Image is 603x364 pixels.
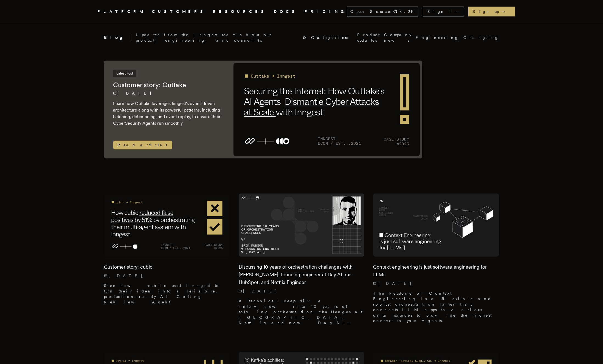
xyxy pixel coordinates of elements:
[239,263,365,286] h2: Discussing 10 years of orchestration challenges with [PERSON_NAME], founding engineer at Day AI, ...
[104,194,230,256] img: Featured image for Customer story: cubic blog post
[104,263,230,271] h2: Customer story: cubic
[400,9,417,14] span: 4.3 K
[104,34,131,41] h2: Blog
[373,281,499,286] p: [DATE]
[136,32,298,43] p: Updates from the Inngest team about our product, engineering, and community.
[239,194,365,256] img: Featured image for Discussing 10 years of orchestration challenges with Erik Munson, founding eng...
[350,9,391,14] span: Open Source
[239,298,365,326] p: A technical deep dive interview into 10 years of solving orchestration challenges at [GEOGRAPHIC_...
[113,100,222,127] p: Learn how Outtake leverages Inngest's event-driven architecture along with its powerful patterns,...
[274,8,298,15] a: DOCS
[239,194,365,330] a: Featured image for Discussing 10 years of orchestration challenges with Erik Munson, founding eng...
[423,7,464,16] a: Sign In
[239,288,365,294] p: [DATE]
[113,81,222,89] h2: Customer story: Outtake
[357,32,380,43] a: Product updates
[113,90,222,96] p: [DATE]
[373,194,499,256] img: Featured image for Context engineering is just software engineering for LLMs blog post
[373,263,499,278] h2: Context engineering is just software engineering for LLMs
[463,35,499,40] a: Changelog
[305,8,347,15] a: PRICING
[501,9,511,14] span: →
[113,70,136,77] span: Latest Post
[233,63,420,156] img: Featured image for Customer story: Outtake blog post
[384,32,411,43] a: Company news
[213,8,267,15] button: RESOURCES
[152,8,206,15] a: CUSTOMERS
[416,35,459,40] a: Engineering
[104,273,230,278] p: [DATE]
[373,194,499,328] a: Featured image for Context engineering is just software engineering for LLMs blog postContext eng...
[113,141,172,149] span: Read article
[311,35,353,40] span: Categories:
[104,194,230,309] a: Featured image for Customer story: cubic blog postCustomer story: cubic[DATE] See how cubic used ...
[104,61,422,158] a: Latest PostCustomer story: Outtake[DATE] Learn how Outtake leverages Inngest's event-driven archi...
[373,291,499,323] p: The keystone of Context Engineering is a flexible and robust orchestration layer that connects LL...
[104,283,230,305] p: See how cubic used Inngest to turn their idea into a reliable, production-ready AI Coding Review ...
[468,7,515,16] a: Sign up
[97,8,145,15] button: PLATFORM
